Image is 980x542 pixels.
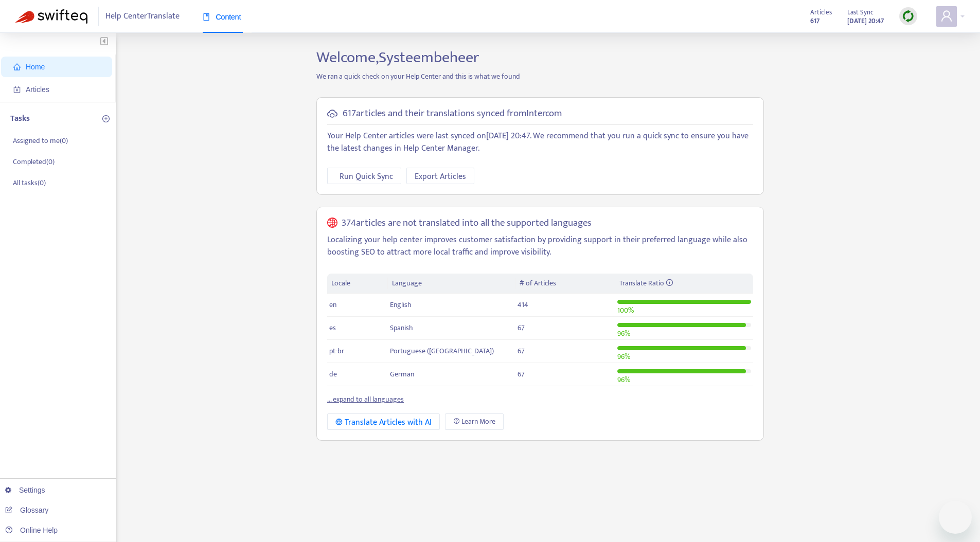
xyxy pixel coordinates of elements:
[5,506,48,514] a: Glossary
[5,486,45,494] a: Settings
[13,156,55,167] p: Completed ( 0 )
[515,274,615,294] th: # of Articles
[847,15,884,27] strong: [DATE] 20:47
[327,130,753,155] p: Your Help Center articles were last synced on [DATE] 20:47 . We recommend that you run a quick sy...
[342,218,592,229] h5: 374 articles are not translated into all the supported languages
[617,374,630,386] span: 96 %
[327,393,404,405] a: ... expand to all languages
[26,63,45,71] span: Home
[329,299,336,311] span: en
[390,299,412,311] span: English
[902,10,915,23] img: sync.dc5367851b00ba804db3.png
[518,322,525,334] span: 67
[340,170,393,183] span: Run Quick Sync
[445,413,504,430] a: Learn More
[939,501,972,534] iframe: Button to launch messaging window, conversation in progress
[390,345,494,357] span: Portuguese ([GEOGRAPHIC_DATA])
[309,71,772,82] p: We ran a quick check on your Help Center and this is what we found
[327,218,337,229] span: global
[847,7,874,18] span: Last Sync
[316,45,479,70] span: Welcome, Systeembeheer
[461,416,495,427] span: Learn More
[940,10,953,22] span: user
[335,416,432,429] div: Translate Articles with AI
[617,328,630,339] span: 96 %
[518,299,528,311] span: 414
[406,168,474,184] button: Export Articles
[203,13,241,21] span: Content
[327,413,440,430] button: Translate Articles with AI
[329,368,337,380] span: de
[390,368,414,380] span: German
[415,170,466,183] span: Export Articles
[327,109,337,119] span: cloud-sync
[102,115,110,122] span: plus-circle
[518,368,525,380] span: 67
[810,7,832,18] span: Articles
[105,7,180,26] span: Help Center Translate
[617,351,630,363] span: 96 %
[13,63,21,70] span: home
[327,168,401,184] button: Run Quick Sync
[13,177,46,188] p: All tasks ( 0 )
[327,234,753,259] p: Localizing your help center improves customer satisfaction by providing support in their preferre...
[13,135,68,146] p: Assigned to me ( 0 )
[518,345,525,357] span: 67
[10,113,30,125] p: Tasks
[619,278,749,289] div: Translate Ratio
[617,304,634,316] span: 100 %
[390,322,413,334] span: Spanish
[810,15,819,27] strong: 617
[388,274,515,294] th: Language
[343,108,562,120] h5: 617 articles and their translations synced from Intercom
[327,274,388,294] th: Locale
[329,345,344,357] span: pt-br
[5,526,58,534] a: Online Help
[15,9,87,24] img: Swifteq
[26,85,49,94] span: Articles
[203,13,210,21] span: book
[329,322,336,334] span: es
[13,86,21,93] span: account-book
